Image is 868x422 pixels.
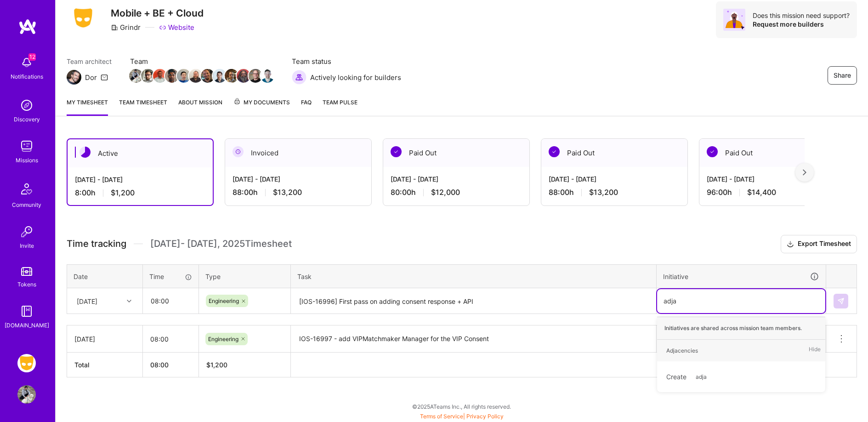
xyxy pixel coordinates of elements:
div: Time [149,272,192,281]
img: Invoiced [233,146,244,157]
div: Community [12,200,41,210]
a: Grindr: Mobile + BE + Cloud [15,354,38,372]
a: Team Member Avatar [226,68,238,84]
div: [DOMAIN_NAME] [5,320,49,330]
img: Team Member Avatar [153,69,167,83]
img: tokens [21,267,32,276]
img: right [803,169,806,176]
th: 08:00 [143,353,199,377]
i: icon Download [787,240,794,249]
i: icon Chevron [127,299,131,303]
img: logo [18,18,37,35]
textarea: [IOS-16996] First pass on adding consent response + API [292,289,655,314]
span: $1,200 [111,188,135,198]
span: My Documents [233,97,290,108]
span: Team status [292,57,401,66]
div: Does this mission need support? [753,11,850,20]
img: Team Member Avatar [141,69,155,83]
a: Team Member Avatar [178,68,190,84]
a: User Avatar [15,385,38,404]
img: Team Member Avatar [225,69,238,83]
a: Privacy Policy [466,413,504,420]
img: bell [17,53,36,72]
img: User Avatar [17,385,36,404]
div: Notifications [11,72,43,81]
a: Team Member Avatar [238,68,250,84]
img: Team Member Avatar [213,69,227,83]
div: [DATE] [74,334,135,344]
a: Team Member Avatar [202,68,214,84]
img: Submit [837,297,845,305]
img: Team Member Avatar [177,69,191,83]
th: Total [67,353,143,377]
button: Share [828,66,857,85]
span: $13,200 [273,188,302,197]
span: Engineering [209,297,239,304]
span: Share [834,71,851,80]
textarea: IOS-16997 - add VIPMatchmaker Manager for the VIP Consent [292,326,655,352]
a: Team timesheet [119,97,167,116]
th: Date [67,264,143,288]
div: 8:00 h [75,188,205,198]
div: Paid Out [541,139,687,167]
div: [DATE] - [DATE] [75,175,205,184]
a: Team Member Avatar [142,68,154,84]
img: Avatar [723,9,745,31]
span: Engineering [208,336,238,342]
a: Team Member Avatar [130,68,142,84]
img: Paid Out [707,146,718,157]
i: icon CompanyGray [111,24,118,31]
a: Terms of Service [420,413,463,420]
img: Community [16,178,38,200]
span: adja [691,371,711,383]
div: Initiatives are shared across mission team members. [657,317,825,340]
div: 96:00 h [707,188,838,197]
div: [DATE] - [DATE] [707,174,838,184]
span: Hide [809,344,821,357]
div: Paid Out [383,139,529,167]
img: Team Member Avatar [249,69,262,83]
a: FAQ [301,97,312,116]
span: Team Pulse [323,99,357,106]
img: teamwork [17,137,36,155]
h3: Mobile + BE + Cloud [111,7,204,19]
span: Time tracking [67,238,126,250]
span: Actively looking for builders [310,73,401,82]
a: Team Member Avatar [166,68,178,84]
div: Grindr [111,23,141,32]
img: Paid Out [549,146,560,157]
div: [DATE] - [DATE] [233,174,364,184]
div: 88:00 h [549,188,680,197]
div: 80:00 h [391,188,522,197]
a: My timesheet [67,97,108,116]
i: icon Mail [101,74,108,81]
div: Invoiced [225,139,371,167]
button: Export Timesheet [781,235,857,253]
img: Team Architect [67,70,81,85]
div: [DATE] - [DATE] [549,174,680,184]
a: Team Member Avatar [250,68,261,84]
div: Request more builders [753,20,850,29]
img: discovery [17,96,36,114]
div: 88:00 h [233,188,364,197]
div: Tokens [17,279,36,289]
th: Task [291,264,657,288]
a: Team Member Avatar [261,68,273,84]
a: Team Member Avatar [190,68,202,84]
th: Type [199,264,291,288]
img: Team Member Avatar [261,69,274,83]
img: Team Member Avatar [129,69,143,83]
span: Team [130,57,273,66]
a: Team Member Avatar [154,68,166,84]
span: $14,400 [747,188,776,197]
div: [DATE] [77,296,97,306]
div: © 2025 ATeams Inc., All rights reserved. [55,395,868,418]
img: Grindr: Mobile + BE + Cloud [17,354,36,372]
span: [DATE] - [DATE] , 2025 Timesheet [150,238,292,250]
div: [DATE] - [DATE] [391,174,522,184]
div: Invite [20,241,34,251]
div: Dor [85,73,97,82]
img: Company Logo [67,6,100,30]
div: Create [662,366,821,388]
div: Adjacencies [666,346,698,355]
